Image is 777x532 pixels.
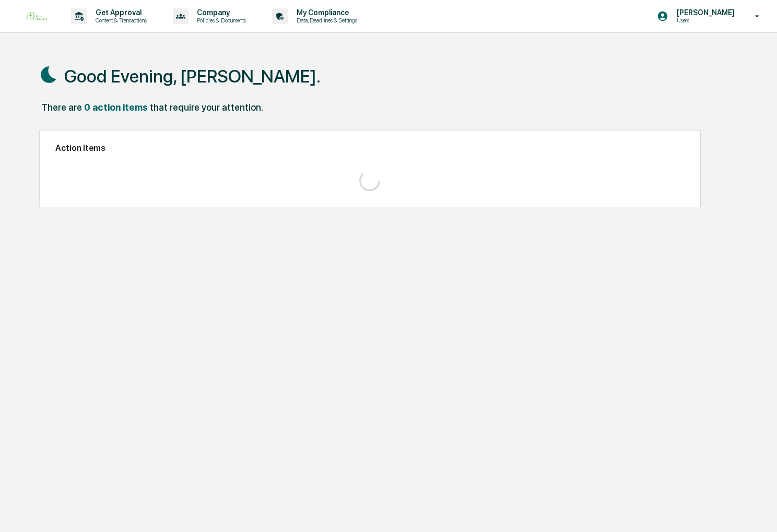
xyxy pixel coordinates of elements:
[189,17,251,24] p: Policies & Documents
[25,10,50,22] img: logo
[55,143,685,153] h2: Action Items
[84,102,148,113] div: 0 action items
[41,102,82,113] div: There are
[87,8,152,17] p: Get Approval
[668,17,740,24] p: Users
[150,102,263,113] div: that require your attention.
[189,8,251,17] p: Company
[87,17,152,24] p: Content & Transactions
[64,66,321,87] h1: Good Evening, [PERSON_NAME].
[288,8,362,17] p: My Compliance
[288,17,362,24] p: Data, Deadlines & Settings
[668,8,740,17] p: [PERSON_NAME]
